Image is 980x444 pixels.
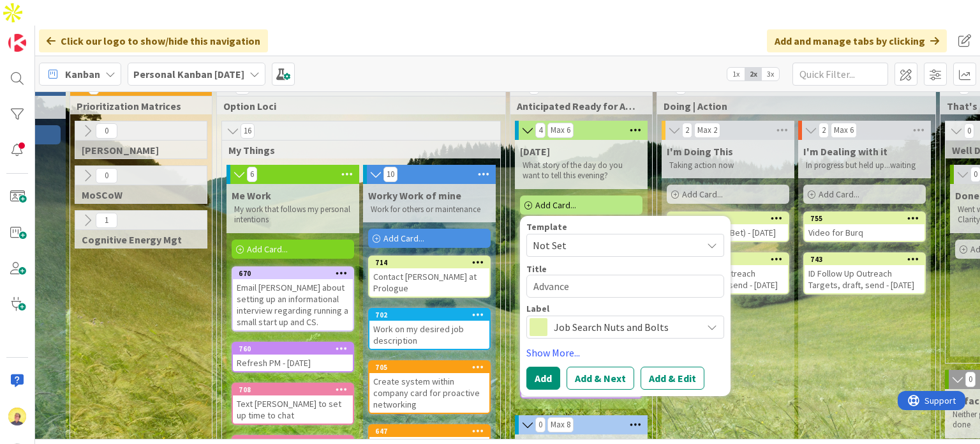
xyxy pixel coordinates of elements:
[82,188,191,201] span: MoSCoW
[535,199,576,211] span: Add Card...
[805,265,924,293] div: ID Follow Up Outreach Targets, draft, send - [DATE]
[526,367,560,390] button: Add
[533,237,692,254] span: Not Set
[551,127,570,134] div: Max 6
[641,367,704,390] button: Add & Edit
[234,204,352,226] p: My work that follows my personal intentions
[526,304,549,313] span: Label
[792,63,888,86] input: Quick Filter...
[96,168,117,183] span: 0
[526,275,724,298] textarea: Advanc
[247,243,288,255] span: Add Card...
[964,123,974,139] span: 0
[228,144,484,157] span: My Things
[233,268,353,330] div: 670Email [PERSON_NAME] about setting up an informational interview regarding running a small star...
[819,188,859,200] span: Add Card...
[133,68,244,80] b: Personal Kanban [DATE]
[375,258,489,267] div: 714
[667,145,733,158] span: I'm Doing This
[805,213,924,241] div: 755Video for Burq
[232,189,271,202] span: Me Work
[239,385,353,394] div: 708
[239,269,353,278] div: 670
[383,233,424,244] span: Add Card...
[806,160,923,171] p: In progress but held up...waiting
[369,425,489,437] div: 647
[669,160,787,171] p: Taking action now
[767,29,947,52] div: Add and manage tabs by clicking
[668,213,788,241] div: 757ID Target (Best Bet) - [DATE]
[762,68,779,80] span: 3x
[965,372,976,387] span: 0
[371,204,488,215] p: Work for others or maintenance
[233,384,353,424] div: 708Text [PERSON_NAME] to set up time to chat
[233,395,353,424] div: Text [PERSON_NAME] to set up time to chat
[369,257,489,268] div: 714
[239,344,353,353] div: 760
[803,145,887,158] span: I'm Dealing with it
[233,355,353,371] div: Refresh PM - [DATE]
[523,160,640,181] p: What story of the day do you want to tell this evening?
[682,188,723,200] span: Add Card...
[39,29,268,52] div: Click our logo to show/hide this navigation
[727,68,745,80] span: 1x
[369,309,489,321] div: 702
[82,144,191,157] span: Eisenhower
[96,123,117,139] span: 0
[233,279,353,330] div: Email [PERSON_NAME] about setting up an informational interview regarding running a small start u...
[554,318,695,336] span: Job Search Nuts and Bolts
[526,263,547,275] label: Title
[8,34,26,52] img: Visit kanbanzone.com
[526,222,567,231] span: Template
[745,68,762,80] span: 2x
[682,123,692,138] span: 2
[664,100,919,112] span: Doing | Action
[247,167,257,182] span: 6
[369,362,489,413] div: 705Create system within company card for proactive networking
[369,373,489,413] div: Create system within company card for proactive networking
[526,345,724,360] a: Show More...
[567,367,634,390] button: Add & Next
[551,422,570,428] div: Max 8
[369,268,489,296] div: Contact [PERSON_NAME] at Prologue
[810,214,924,223] div: 755
[805,254,924,265] div: 743
[805,213,924,224] div: 755
[520,145,550,158] span: Today
[27,2,58,17] span: Support
[369,309,489,349] div: 702Work on my desired job description
[697,127,717,134] div: Max 2
[834,127,854,134] div: Max 6
[65,66,100,82] span: Kanban
[82,233,191,246] span: Cognitive Energy Mgt
[96,213,117,228] span: 1
[383,167,397,182] span: 10
[805,254,924,293] div: 743ID Follow Up Outreach Targets, draft, send - [DATE]
[819,123,829,138] span: 2
[535,417,546,433] span: 0
[674,255,788,264] div: 762
[517,100,636,112] span: Anticipated Ready for Action
[368,189,461,202] span: Worky Work of mine
[241,123,255,139] span: 16
[375,427,489,436] div: 647
[233,343,353,355] div: 760
[535,123,546,138] span: 4
[810,255,924,264] div: 743
[369,321,489,349] div: Work on my desired job description
[668,213,788,224] div: 757
[8,408,26,425] img: JW
[375,363,489,372] div: 705
[805,224,924,241] div: Video for Burq
[233,384,353,395] div: 708
[223,100,489,112] span: Option Loci
[674,214,788,223] div: 757
[77,100,196,112] span: Prioritization Matrices
[369,362,489,373] div: 705
[369,257,489,296] div: 714Contact [PERSON_NAME] at Prologue
[233,343,353,371] div: 760Refresh PM - [DATE]
[375,310,489,319] div: 702
[233,268,353,279] div: 670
